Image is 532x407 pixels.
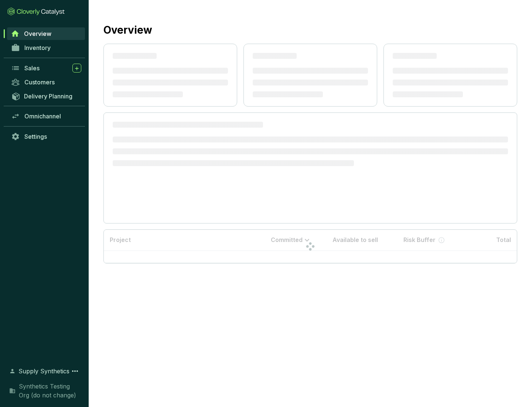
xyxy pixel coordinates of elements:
span: Inventory [24,44,51,51]
a: Omnichannel [7,110,85,122]
a: Overview [7,27,85,40]
a: Settings [7,130,85,143]
span: Settings [24,133,47,140]
a: Customers [7,76,85,88]
span: Sales [24,64,40,72]
span: Synthetics Testing Org (do not change) [19,382,81,400]
a: Inventory [7,41,85,54]
a: Sales [7,62,85,74]
span: Supply Synthetics [18,367,69,376]
span: Omnichannel [24,112,61,120]
span: Customers [24,78,55,86]
a: Delivery Planning [7,90,85,102]
span: Delivery Planning [24,92,72,100]
h2: Overview [103,22,152,38]
span: Overview [24,30,51,37]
